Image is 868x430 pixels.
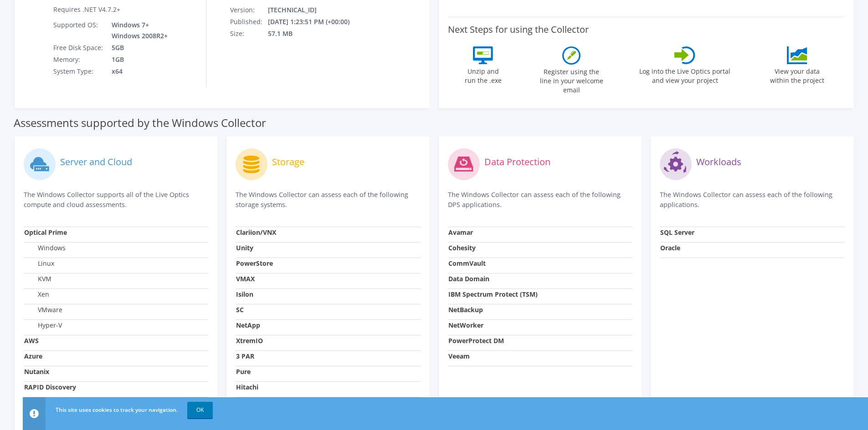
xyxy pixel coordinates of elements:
[764,64,830,85] label: View your data within the project
[105,66,169,77] td: x64
[53,66,105,77] td: System Type:
[24,305,62,314] label: VMware
[105,19,169,42] td: Windows 7+ Windows 2008R2+
[53,19,105,42] td: Supported OS:
[24,290,49,299] label: Xen
[24,336,39,345] strong: AWS
[660,243,680,252] strong: Oracle
[448,24,589,35] label: Next Steps for using the Collector
[236,228,276,237] strong: Clariion/VNX
[448,321,483,329] strong: NetWorker
[448,274,489,283] strong: Data Domain
[236,336,263,345] strong: XtremIO
[236,259,273,268] strong: PowerStore
[236,383,258,391] strong: Hitachi
[236,367,251,376] strong: Pure
[537,65,606,95] label: Register using the line in your welcome email
[187,402,213,418] a: OK
[448,352,470,360] strong: Veeam
[230,16,267,28] td: Published:
[53,54,105,66] td: Memory:
[448,190,632,210] p: The Windows Collector can assess each of the following DPS applications.
[448,243,476,252] strong: Cohesity
[105,54,169,66] td: 1GB
[448,336,504,345] strong: PowerProtect DM
[484,157,550,167] label: Data Protection
[236,243,253,252] strong: Unity
[24,259,54,268] label: Linux
[53,42,105,54] td: Free Disk Space:
[56,406,178,414] span: This site uses cookies to track your navigation.
[230,4,267,16] td: Version:
[639,64,731,85] label: Log into the Live Optics portal and view your project
[448,305,483,314] strong: NetBackup
[60,157,132,167] label: Server and Cloud
[236,290,253,298] strong: Isilon
[696,157,741,167] label: Workloads
[24,243,66,253] label: Windows
[236,352,254,360] strong: 3 PAR
[448,259,486,268] strong: CommVault
[236,190,420,210] p: The Windows Collector can assess each of the following storage systems.
[267,28,362,40] td: 57.1 MB
[24,228,67,237] strong: Optical Prime
[14,118,266,127] label: Assessments supported by the Windows Collector
[236,321,260,329] strong: NetApp
[448,290,538,298] strong: IBM Spectrum Protect (TSM)
[24,321,62,330] label: Hyper-V
[272,157,304,167] label: Storage
[105,42,169,54] td: 5GB
[462,64,504,85] label: Unzip and run the .exe
[448,228,473,237] strong: Avamar
[230,28,267,40] td: Size:
[24,190,208,210] p: The Windows Collector supports all of the Live Optics compute and cloud assessments.
[660,190,844,210] p: The Windows Collector can assess each of the following applications.
[53,5,120,14] label: Requires .NET V4.7.2+
[267,4,362,16] td: [TECHNICAL_ID]
[24,274,51,283] label: KVM
[24,367,49,376] strong: Nutanix
[236,274,255,283] strong: VMAX
[24,352,42,360] strong: Azure
[660,228,694,237] strong: SQL Server
[267,16,362,28] td: [DATE] 1:23:51 PM (+00:00)
[24,383,76,391] strong: RAPID Discovery
[236,305,244,314] strong: SC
